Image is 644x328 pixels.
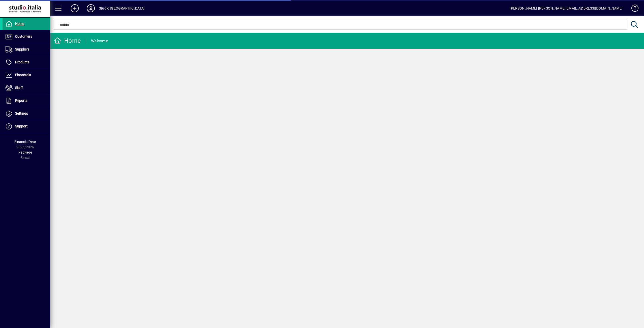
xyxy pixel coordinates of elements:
div: Home [54,37,81,45]
a: Products [3,56,50,69]
span: Settings [15,111,28,115]
a: Support [3,120,50,133]
span: Financial Year [14,140,36,144]
span: Suppliers [15,47,29,51]
span: Staff [15,86,23,90]
span: Support [15,124,28,128]
a: Staff [3,82,50,94]
button: Profile [83,4,99,13]
a: Reports [3,95,50,107]
div: [PERSON_NAME] [PERSON_NAME][EMAIL_ADDRESS][DOMAIN_NAME] [510,4,623,12]
span: Products [15,60,29,64]
span: Financials [15,73,31,77]
a: Settings [3,107,50,120]
span: Reports [15,99,27,103]
button: Add [67,4,83,13]
a: Customers [3,30,50,43]
a: Suppliers [3,43,50,56]
a: Knowledge Base [628,1,638,17]
div: Welcome [91,37,108,45]
span: Customers [15,34,32,38]
span: Home [15,22,24,26]
a: Financials [3,69,50,81]
div: Studio [GEOGRAPHIC_DATA] [99,4,145,12]
span: Package [18,150,32,154]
